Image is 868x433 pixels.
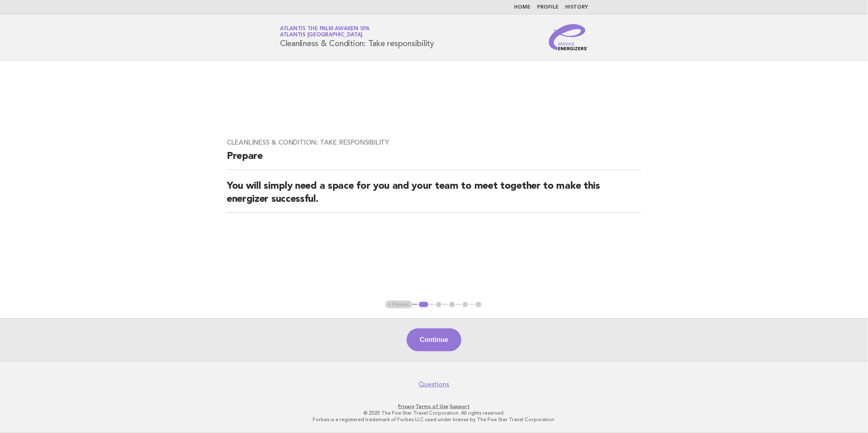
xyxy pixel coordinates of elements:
img: Service Energizers [549,24,588,50]
a: Terms of Use [416,404,449,409]
span: Atlantis [GEOGRAPHIC_DATA] [280,33,362,38]
button: 1 [418,301,430,309]
p: · · [184,403,684,410]
a: Home [514,5,530,10]
p: Forbes is a registered trademark of Forbes LLC used under license by The Five Star Travel Corpora... [184,416,684,423]
h1: Cleanliness & Condition: Take responsibility [280,27,434,48]
p: © 2025 The Five Star Travel Corporation. All rights reserved. [184,410,684,416]
a: Profile [537,5,559,10]
a: Privacy [398,404,415,409]
h2: Prepare [227,150,641,170]
a: Support [450,404,470,409]
h3: Cleanliness & Condition: Take responsibility [227,138,641,147]
a: Atlantis The Palm Awaken SpaAtlantis [GEOGRAPHIC_DATA] [280,26,369,38]
button: Continue [407,328,461,351]
a: Questions [419,380,450,388]
h2: You will simply need a space for you and your team to meet together to make this energizer succes... [227,180,641,213]
a: History [565,5,588,10]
